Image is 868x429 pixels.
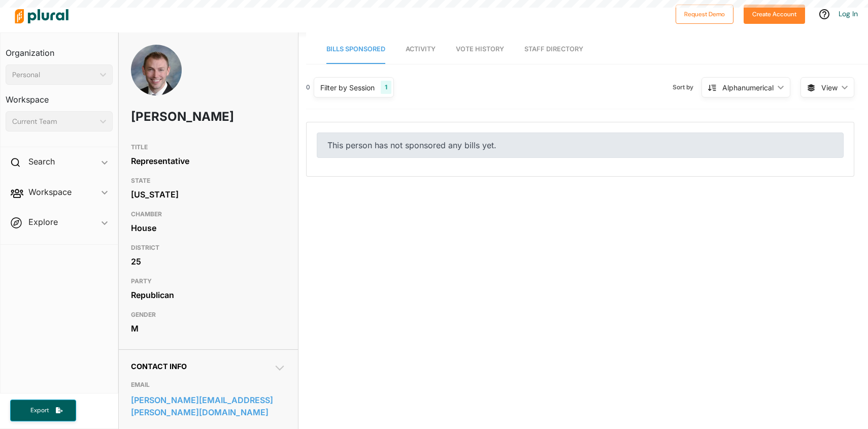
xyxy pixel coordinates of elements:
div: 25 [131,254,285,269]
div: M [131,321,285,336]
img: Headshot of Jon Hansen [131,45,182,108]
h2: Search [28,156,55,167]
a: Request Demo [676,8,733,19]
div: Republican [131,287,285,303]
div: [US_STATE] [131,187,285,202]
span: Bills Sponsored [326,45,385,53]
div: 1 [381,81,391,94]
span: Vote History [456,45,504,53]
a: [PERSON_NAME][EMAIL_ADDRESS][PERSON_NAME][DOMAIN_NAME] [131,392,285,420]
div: House [131,220,285,236]
div: This person has not sponsored any bills yet. [317,133,844,158]
h3: STATE [131,175,285,187]
a: Activity [406,35,436,64]
a: Staff Directory [524,35,583,64]
div: Current Team [12,116,96,127]
h1: [PERSON_NAME] [131,102,223,132]
a: Bills Sponsored [326,35,385,64]
div: 0 [306,83,310,92]
h3: Workspace [6,85,113,107]
a: Log In [839,9,858,18]
span: Contact Info [131,362,187,371]
button: Request Demo [676,5,733,24]
button: Create Account [744,5,805,24]
div: Filter by Session [320,82,375,93]
a: Vote History [456,35,504,64]
h3: GENDER [131,309,285,321]
div: Representative [131,153,285,169]
h3: PARTY [131,275,285,287]
div: Personal [12,70,96,80]
span: Export [23,406,56,415]
div: Alphanumerical [722,82,774,93]
span: Sort by [673,83,702,92]
span: Activity [406,45,436,53]
h3: TITLE [131,141,285,153]
h3: DISTRICT [131,242,285,254]
h3: CHAMBER [131,208,285,220]
button: Export [10,400,76,421]
h3: Organization [6,38,113,60]
a: Create Account [744,8,805,19]
span: View [821,82,838,93]
h3: EMAIL [131,379,285,391]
